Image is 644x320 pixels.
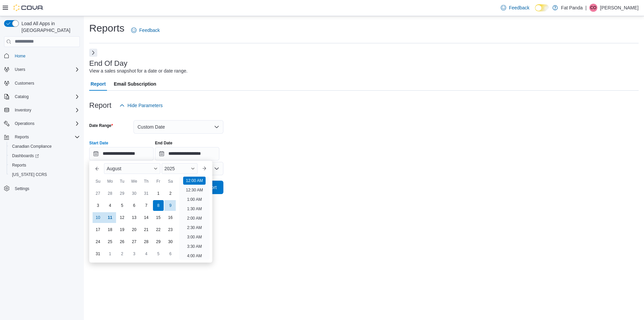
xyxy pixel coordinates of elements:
span: [US_STATE] CCRS [12,172,47,177]
li: 2:00 AM [184,214,205,222]
span: Reports [15,134,29,140]
div: day-20 [129,224,140,235]
li: 1:00 AM [184,195,205,203]
a: Customers [12,79,37,87]
h3: Report [89,101,111,109]
button: Catalog [12,93,31,101]
button: Next [89,49,97,57]
div: day-27 [129,236,140,247]
button: Custom Date [133,120,223,134]
div: day-24 [93,236,103,247]
button: Reports [1,132,83,142]
a: Reports [9,161,29,169]
button: [US_STATE] CCRS [7,170,83,179]
span: Operations [15,121,35,126]
li: 2:30 AM [184,224,205,232]
span: Catalog [12,93,80,101]
div: View a sales snapshot for a date or date range. [89,67,187,75]
span: Canadian Compliance [12,144,52,149]
div: day-11 [105,212,115,223]
ul: Time [179,177,210,260]
div: day-28 [141,236,152,247]
button: Previous Month [92,163,103,174]
span: Reports [12,133,80,141]
span: Operations [12,120,80,128]
span: Settings [12,184,80,192]
span: Hide Parameters [127,102,163,109]
div: day-5 [153,248,164,259]
span: Home [15,53,25,59]
label: Start Date [89,140,108,146]
h3: End Of Day [89,59,127,67]
span: Load All Apps in [GEOGRAPHIC_DATA] [19,20,80,34]
div: day-31 [93,248,103,259]
div: day-21 [141,224,152,235]
div: Button. Open the month selector. August is currently selected. [104,163,160,174]
div: day-8 [153,200,164,211]
button: Reports [12,133,32,141]
span: August [107,166,121,171]
button: Hide Parameters [117,99,165,112]
span: Feedback [509,4,529,11]
div: day-7 [141,200,152,211]
span: Settings [15,186,29,191]
input: Press the down key to open a popover containing a calendar. [155,147,219,161]
div: day-12 [117,212,127,223]
span: Washington CCRS [9,171,80,179]
input: Press the down key to enter a popover containing a calendar. Press the escape key to close the po... [89,147,154,161]
div: Button. Open the year selector. 2025 is currently selected. [162,163,198,174]
a: Settings [12,185,32,193]
span: Email Subscription [114,77,156,91]
div: Sa [165,176,176,187]
div: We [129,176,140,187]
div: day-29 [153,236,164,247]
div: Th [141,176,152,187]
li: 3:30 AM [184,242,205,250]
div: day-6 [129,200,140,211]
img: Cova [13,4,44,11]
span: Users [12,65,80,74]
button: Users [12,65,28,74]
div: day-25 [105,236,115,247]
button: Next month [199,163,210,174]
span: 2025 [164,166,175,171]
h1: Reports [89,21,124,35]
span: Catalog [15,94,29,99]
div: day-31 [141,188,152,199]
button: Inventory [12,106,34,114]
span: Dashboards [12,153,39,158]
span: Users [15,67,25,72]
span: Inventory [12,106,80,114]
div: day-22 [153,224,164,235]
div: Mo [105,176,115,187]
div: Fr [153,176,164,187]
div: day-1 [153,188,164,199]
li: 4:00 AM [184,252,205,260]
div: day-16 [165,212,176,223]
div: August, 2025 [92,187,176,260]
button: Catalog [1,92,83,101]
a: Feedback [498,1,532,14]
span: Dark Mode [535,11,535,12]
div: day-10 [93,212,103,223]
span: Customers [12,79,80,87]
div: day-9 [165,200,176,211]
button: Canadian Compliance [7,142,83,151]
span: Canadian Compliance [9,142,80,150]
span: Feedback [139,27,160,34]
div: day-28 [105,188,115,199]
a: [US_STATE] CCRS [9,171,50,179]
div: Su [93,176,103,187]
div: day-14 [141,212,152,223]
div: day-3 [129,248,140,259]
span: Customers [15,81,34,86]
button: Reports [7,161,83,170]
div: day-5 [117,200,127,211]
li: 12:30 AM [183,186,206,194]
li: 1:30 AM [184,205,205,213]
input: Dark Mode [535,4,549,11]
button: Inventory [1,105,83,115]
a: Canadian Compliance [9,142,54,150]
div: day-4 [105,200,115,211]
span: Report [91,77,106,91]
